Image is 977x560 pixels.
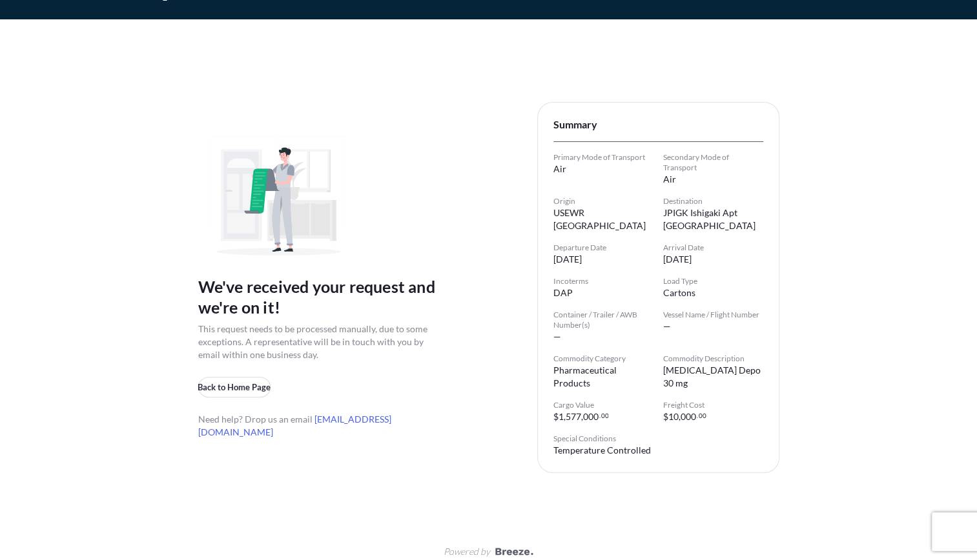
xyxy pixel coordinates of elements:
span: Need help? Drop us an email [198,413,440,439]
span: USEWR [GEOGRAPHIC_DATA] [553,206,653,232]
span: Commodity Description [663,354,763,364]
span: 00 [601,414,608,418]
span: , [581,412,583,421]
span: — [553,330,561,343]
span: Powered by [444,545,490,558]
span: 00 [699,414,706,418]
span: 577 [566,412,581,421]
span: [DATE] [663,253,692,266]
span: DAP [553,286,573,299]
span: Incoterms [553,276,653,286]
span: Destination [663,196,763,206]
span: Cartons [663,286,695,299]
span: Commodity Category [553,354,653,364]
span: $ [553,412,559,421]
p: Back to Home Page [198,381,271,394]
span: Special Conditions [553,434,653,444]
span: , [564,412,566,421]
span: air [663,173,676,186]
span: Origin [553,196,653,206]
span: 000 [583,412,599,421]
span: Temperature Controlled [553,444,651,457]
span: Primary Mode of Transport [553,152,653,163]
span: 000 [681,412,696,421]
span: JPIGK Ishigaki Apt [GEOGRAPHIC_DATA] [663,206,763,232]
span: Cargo Value [553,400,653,410]
span: Load Type [663,276,763,286]
span: Secondary Mode of Transport [663,152,763,173]
span: Arrival Date [663,243,763,253]
span: 1 [559,412,564,421]
button: Back to Home Page [198,377,271,397]
span: air [553,163,566,175]
span: 10 [668,412,679,421]
span: Departure Date [553,243,653,253]
span: This request needs to be processed manually, due to some exceptions. A representative will be in ... [198,323,440,361]
span: [MEDICAL_DATA] Depo 30 mg [663,364,763,390]
span: Container / Trailer / AWB Number(s) [553,310,653,330]
span: . [697,414,698,418]
span: Vessel Name / Flight Number [663,310,763,320]
span: — [663,320,671,333]
span: Pharmaceutical Products [553,364,653,390]
span: , [679,412,681,421]
span: Freight Cost [663,400,763,410]
span: We've received your request and we're on it! [198,276,440,317]
span: Summary [553,118,763,131]
span: . [599,414,600,418]
span: $ [663,412,668,421]
a: Back to Home Page [198,377,440,397]
span: [DATE] [553,253,582,266]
